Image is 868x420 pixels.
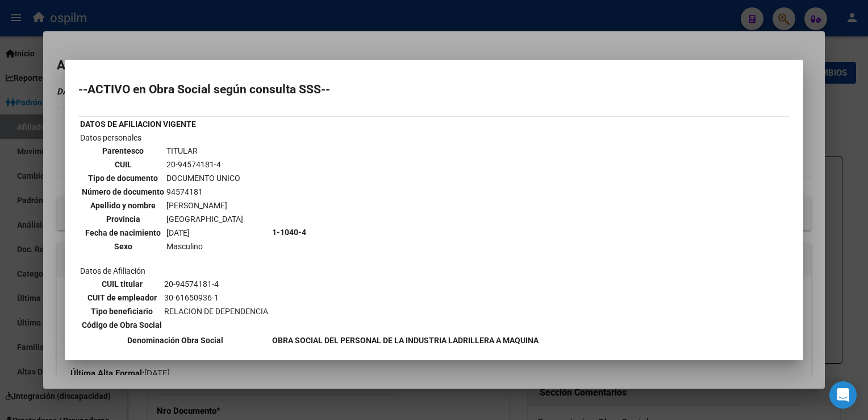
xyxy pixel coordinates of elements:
[80,120,196,129] b: DATOS DE AFILIACION VIGENTE
[81,319,162,331] th: Código de Obra Social
[272,336,539,345] b: OBRA SOCIAL DEL PERSONAL DE LA INDUSTRIA LADRILLERA A MAQUINA
[829,381,857,409] div: Open Intercom Messenger
[81,240,165,253] th: Sexo
[166,186,244,198] td: 94574181
[81,278,162,290] th: CUIL titular
[81,158,165,171] th: CUIL
[80,131,270,333] td: Datos personales Datos de Afiliación
[81,145,165,157] th: Parentesco
[81,305,162,318] th: Tipo beneficiario
[164,305,269,318] td: RELACION DE DEPENDENCIA
[166,227,244,239] td: [DATE]
[81,213,165,225] th: Provincia
[78,84,790,95] h2: --ACTIVO en Obra Social según consulta SSS--
[164,278,269,290] td: 20-94574181-4
[166,172,244,184] td: DOCUMENTO UNICO
[166,213,244,225] td: [GEOGRAPHIC_DATA]
[166,199,244,212] td: [PERSON_NAME]
[80,334,270,347] th: Denominación Obra Social
[81,172,165,184] th: Tipo de documento
[81,227,165,239] th: Fecha de nacimiento
[164,291,269,304] td: 30-61650936-1
[81,291,162,304] th: CUIT de empleador
[166,158,244,171] td: 20-94574181-4
[166,240,244,253] td: Masculino
[81,199,165,212] th: Apellido y nombre
[81,186,165,198] th: Número de documento
[166,145,244,157] td: TITULAR
[272,228,306,237] b: 1-1040-4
